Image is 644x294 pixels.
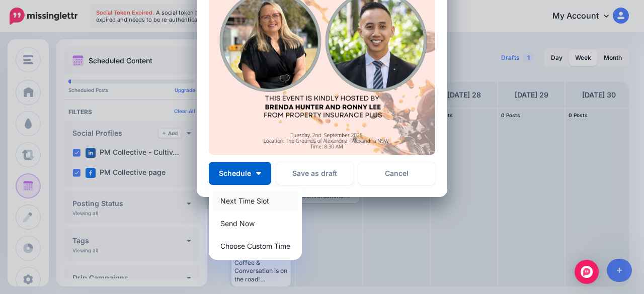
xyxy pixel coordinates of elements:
button: Schedule [209,162,271,185]
a: Cancel [358,162,435,185]
a: Next Time Slot [213,191,298,211]
span: Schedule [219,170,251,177]
a: Send Now [213,214,298,233]
a: Choose Custom Time [213,236,298,256]
button: Save as draft [276,162,353,185]
img: arrow-down-white.png [256,172,261,175]
div: Open Intercom Messenger [575,260,599,284]
div: Schedule [209,187,302,260]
